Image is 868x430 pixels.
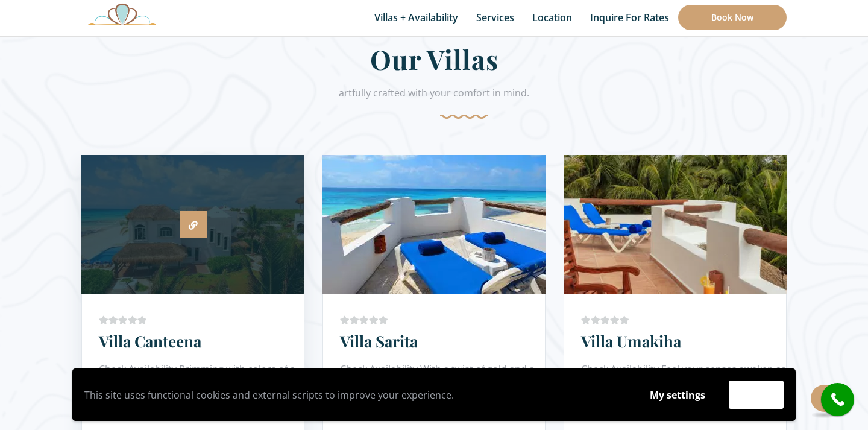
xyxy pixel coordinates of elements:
[81,3,163,25] img: Awesome Logo
[84,386,626,404] p: This site uses functional cookies and external scripts to improve your experience.
[729,381,784,409] button: Accept
[821,383,854,416] a: call
[824,386,851,413] i: call
[99,330,201,352] a: Villa Canteena
[340,361,545,409] div: Check Availability With a twist of gold and a light push of turquoise, ingress ...
[678,5,787,30] a: Book Now
[340,330,418,352] a: Villa Sarita
[638,381,717,409] button: My settings
[581,330,681,352] a: Villa Umakiha
[99,361,304,409] div: Check Availability Brimming with colors of a Mexican Fiesta, Villa Canteena is a paradisiac ...
[581,361,786,409] div: Check Availability Feel your senses awaken as you embark upon your transcendent journey through ...
[81,42,787,84] h2: Our Villas
[81,84,787,119] div: artfully crafted with your comfort in mind.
